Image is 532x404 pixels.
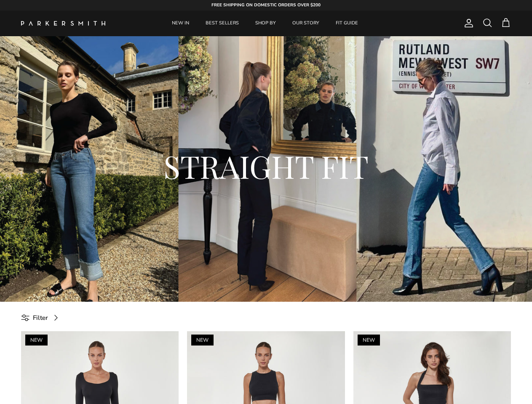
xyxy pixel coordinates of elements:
[248,11,283,36] a: SHOP BY
[460,18,474,28] a: Account
[126,11,405,36] div: Primary
[211,2,321,8] strong: FREE SHIPPING ON DOMESTIC ORDERS OVER $200
[328,11,366,36] a: FIT GUIDE
[198,11,246,36] a: BEST SELLERS
[164,11,197,36] a: NEW IN
[21,308,64,327] a: Filter
[285,11,327,36] a: OUR STORY
[33,313,48,323] span: Filter
[21,21,105,26] img: Parker Smith
[46,146,486,186] h2: STRAIGHT FIT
